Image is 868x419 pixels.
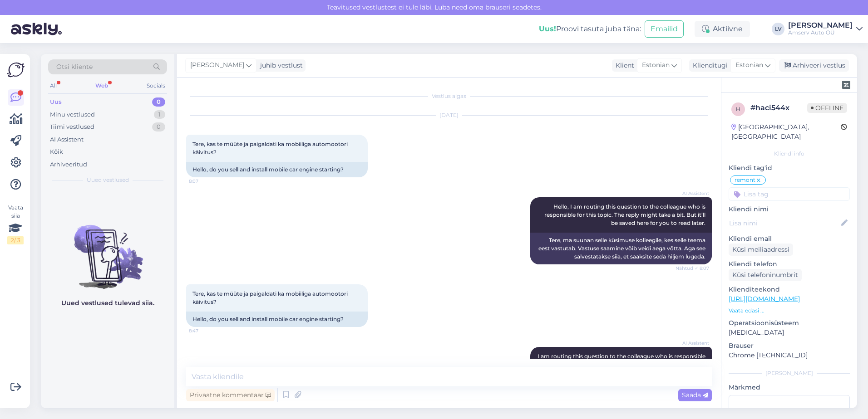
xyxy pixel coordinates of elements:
div: 0 [152,97,165,107]
div: Klient [612,61,634,70]
a: [PERSON_NAME]Amserv Auto OÜ [788,22,863,36]
div: Uus [50,97,62,107]
p: Chrome [TECHNICAL_ID] [729,351,850,360]
p: Uued vestlused tulevad siia. [61,298,154,308]
p: Märkmed [729,383,850,392]
div: All [48,80,59,92]
a: [URL][DOMAIN_NAME] [729,295,800,303]
span: Nähtud ✓ 8:07 [675,265,709,272]
p: Kliendi nimi [729,205,850,214]
div: Klienditugi [689,61,728,70]
span: Hello, I am routing this question to the colleague who is responsible for this topic. The reply m... [544,203,707,226]
div: Hello, do you sell and install mobile car engine starting? [186,312,368,327]
div: Minu vestlused [50,110,95,119]
span: AI Assistent [675,190,709,197]
div: Socials [145,80,167,92]
div: Hello, do you sell and install mobile car engine starting? [186,162,368,177]
img: No chats [41,209,174,290]
div: Arhiveeri vestlus [779,59,849,72]
span: Offline [807,103,847,113]
p: Brauser [729,341,850,351]
span: AI Assistent [675,340,709,346]
span: Tere, kas te müüte ja paigaldati ka mobiiliga automootori käivitus? [192,290,349,305]
div: Proovi tasuta juba täna: [539,24,641,34]
span: h [736,106,740,112]
span: Estonian [735,60,763,70]
div: [GEOGRAPHIC_DATA], [GEOGRAPHIC_DATA] [731,122,841,141]
p: Kliendi telefon [729,259,850,269]
div: Kliendi info [729,150,850,158]
b: Uus! [539,24,556,33]
img: zendesk [842,81,850,89]
span: Tere, kas te müüte ja paigaldati ka mobiiliga automootori käivitus? [192,141,349,156]
span: Saada [682,391,708,399]
div: [PERSON_NAME] [729,369,850,377]
div: juhib vestlust [256,61,303,70]
input: Lisa nimi [729,218,839,228]
span: [PERSON_NAME] [190,60,244,70]
div: [DATE] [186,111,712,119]
div: 1 [154,110,165,119]
div: [PERSON_NAME] [788,22,853,29]
div: Vaata siia [7,204,24,244]
p: [MEDICAL_DATA] [729,328,850,337]
div: Tere, ma suunan selle küsimuse kolleegile, kes selle teema eest vastutab. Vastuse saamine võib ve... [530,233,712,264]
div: # haci544x [750,102,807,113]
div: 2 / 3 [7,236,24,244]
p: Operatsioonisüsteem [729,318,850,328]
p: Vaata edasi ... [729,307,850,315]
p: Kliendi email [729,234,850,244]
p: Klienditeekond [729,285,850,294]
span: I am routing this question to the colleague who is responsible for this topic. The reply might ta... [538,353,707,376]
button: Emailid [645,20,684,38]
span: 8:07 [189,178,223,185]
img: Askly Logo [7,61,25,78]
div: Tiimi vestlused [50,122,94,132]
input: Lisa tag [729,187,850,201]
span: Otsi kliente [56,62,93,72]
div: Amserv Auto OÜ [788,29,853,36]
div: 0 [152,122,165,132]
p: Kliendi tag'id [729,163,850,173]
div: Küsi telefoninumbrit [729,269,802,281]
div: Küsi meiliaadressi [729,244,793,256]
span: 8:47 [189,327,223,334]
div: Vestlus algas [186,92,712,100]
span: Uued vestlused [87,176,129,184]
div: Privaatne kommentaar [186,389,275,401]
div: AI Assistent [50,135,84,144]
div: Arhiveeritud [50,160,87,169]
span: remont [735,177,755,183]
div: Kõik [50,147,63,156]
div: Aktiivne [695,21,750,37]
span: Estonian [642,60,670,70]
div: LV [772,23,784,35]
div: Web [94,80,110,92]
